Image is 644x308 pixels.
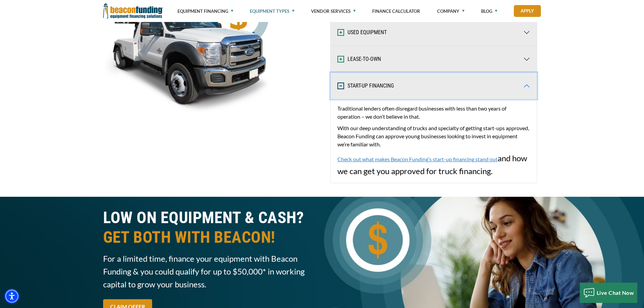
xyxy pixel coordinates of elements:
[331,46,537,72] button: LEASE-TO-OWN
[337,56,344,63] img: Expand and Collapse Icon
[337,29,344,36] img: Expand and Collapse Icon
[331,73,537,99] button: START-UP FINANCING
[514,5,541,17] a: Apply
[337,124,530,148] p: With our deep understanding of trucks and specialty of getting start-ups approved, Beacon Funding...
[337,82,344,89] img: Expand and Collapse Icon
[331,19,537,46] button: USED EQUIPMENT
[103,252,318,291] span: For a limited time, finance your equipment with Beacon Funding & you could qualify for up to $50,...
[337,104,530,176] span: and how we can get you approved for truck financing.
[4,289,19,304] div: Accessibility Menu
[597,289,634,296] span: Live Chat Now
[103,228,318,247] span: GET BOTH WITH BEACON!
[103,208,318,247] h1: LOW ON EQUIPMENT & CASH?
[337,104,530,121] p: Traditional lenders often disregard businesses with less than two years of operation – we don’t b...
[337,156,498,162] a: Check out what makes Beacon Funding’s start-up financing stand out
[580,283,638,303] button: Live Chat Now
